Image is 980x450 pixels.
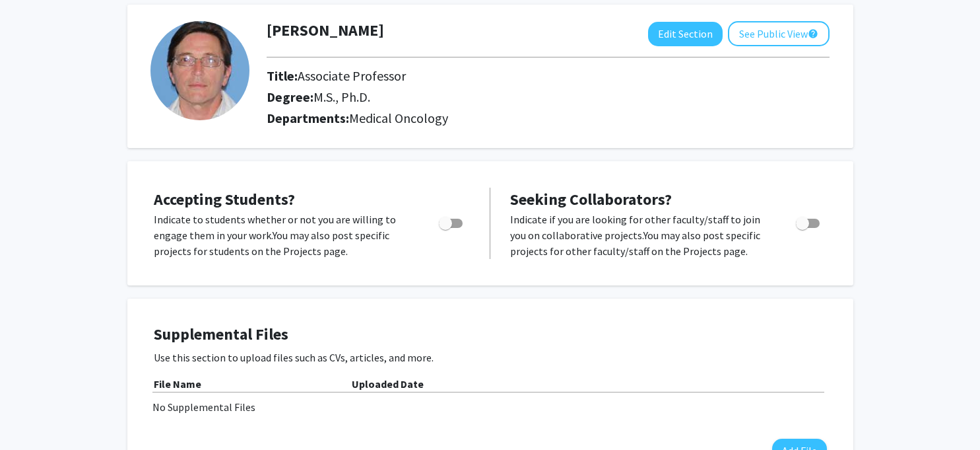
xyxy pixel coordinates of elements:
button: See Public View [728,21,830,46]
iframe: Chat [10,391,56,440]
div: No Supplemental Files [152,399,828,415]
h2: Departments: [257,110,839,126]
div: Toggle [434,211,470,231]
h2: Title: [267,68,529,84]
b: File Name [154,377,201,391]
span: M.S., Ph.D. [313,89,370,105]
span: Seeking Collaborators? [510,189,672,209]
b: Uploaded Date [352,377,424,391]
h4: Supplemental Files [154,325,827,344]
span: Accepting Students? [154,189,295,209]
p: Use this section to upload files such as CVs, articles, and more. [154,350,827,365]
h2: Degree: [267,89,529,105]
p: Indicate if you are looking for other faculty/staff to join you on collaborative projects. You ma... [510,211,771,259]
div: Toggle [791,211,827,231]
span: Associate Professor [298,67,406,84]
mat-icon: help [808,26,818,42]
h1: [PERSON_NAME] [267,21,384,40]
p: Indicate to students whether or not you are willing to engage them in your work. You may also pos... [154,211,414,259]
button: Edit Section [648,22,723,46]
img: Profile Picture [150,21,249,120]
span: Medical Oncology [349,110,448,126]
